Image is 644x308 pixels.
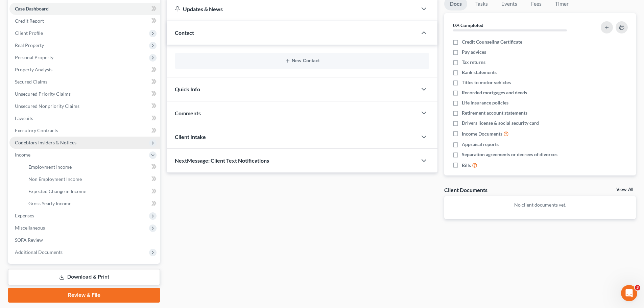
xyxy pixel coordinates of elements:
[616,187,633,192] a: View All
[175,110,201,116] span: Comments
[175,86,200,92] span: Quick Info
[15,54,53,60] span: Personal Property
[453,22,483,28] strong: 0% Completed
[462,162,471,169] span: Bills
[15,6,49,11] span: Case Dashboard
[175,157,269,164] span: NextMessage: Client Text Notifications
[450,202,630,208] p: No client documents yet.
[462,120,539,126] span: Drivers license & social security card
[23,185,160,197] a: Expected Change in Income
[462,141,499,148] span: Appraisal reports
[9,124,160,137] a: Executory Contracts
[15,225,45,231] span: Miscellaneous
[23,161,160,173] a: Employment Income
[8,288,160,303] a: Review & File
[15,18,44,24] span: Credit Report
[9,3,160,15] a: Case Dashboard
[462,69,497,76] span: Bank statements
[15,213,34,218] span: Expenses
[15,140,76,145] span: Codebtors Insiders & Notices
[462,79,511,86] span: Titles to motor vehicles
[9,64,160,76] a: Property Analysis
[462,39,522,45] span: Credit Counseling Certificate
[9,76,160,88] a: Secured Claims
[9,234,160,246] a: SOFA Review
[23,173,160,185] a: Non Employment Income
[15,30,43,36] span: Client Profile
[15,249,63,255] span: Additional Documents
[9,112,160,124] a: Lawsuits
[462,59,485,66] span: Tax returns
[15,67,52,72] span: Property Analysis
[15,237,43,243] span: SOFA Review
[621,285,637,301] iframe: Intercom live chat
[9,100,160,112] a: Unsecured Nonpriority Claims
[15,103,79,109] span: Unsecured Nonpriority Claims
[175,134,206,140] span: Client Intake
[175,5,409,13] div: Updates & News
[462,110,527,116] span: Retirement account statements
[180,58,424,64] button: New Contact
[15,127,58,133] span: Executory Contracts
[15,42,44,48] span: Real Property
[15,152,30,158] span: Income
[28,164,72,170] span: Employment Income
[462,49,486,55] span: Pay advices
[15,115,33,121] span: Lawsuits
[9,88,160,100] a: Unsecured Priority Claims
[462,131,502,137] span: Income Documents
[28,176,82,182] span: Non Employment Income
[8,269,160,285] a: Download & Print
[28,200,71,206] span: Gross Yearly Income
[15,91,71,97] span: Unsecured Priority Claims
[462,89,527,96] span: Recorded mortgages and deeds
[175,29,194,36] span: Contact
[444,186,487,193] div: Client Documents
[462,151,557,158] span: Separation agreements or decrees of divorces
[635,285,640,290] span: 3
[15,79,47,85] span: Secured Claims
[28,188,86,194] span: Expected Change in Income
[9,15,160,27] a: Credit Report
[462,99,508,106] span: Life insurance policies
[23,197,160,210] a: Gross Yearly Income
